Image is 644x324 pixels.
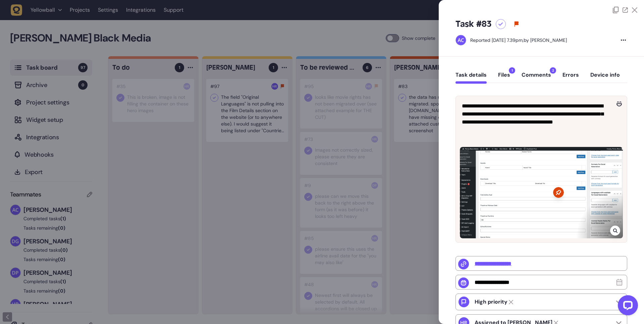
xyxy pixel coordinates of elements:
h5: Task #83 [455,19,492,29]
span: 2 [550,67,556,74]
button: Files [498,72,510,84]
iframe: LiveChat chat widget [612,293,641,321]
div: by [PERSON_NAME] [470,37,567,44]
button: Errors [562,72,579,84]
div: Reported [DATE] 7.39pm, [470,37,524,43]
img: Ameet Chohan [456,35,466,45]
button: Device info [590,72,620,84]
button: Task details [455,72,487,84]
p: High priority [475,299,507,305]
button: Comments [522,72,551,84]
svg: High priority [514,21,519,27]
span: 1 [509,67,515,74]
